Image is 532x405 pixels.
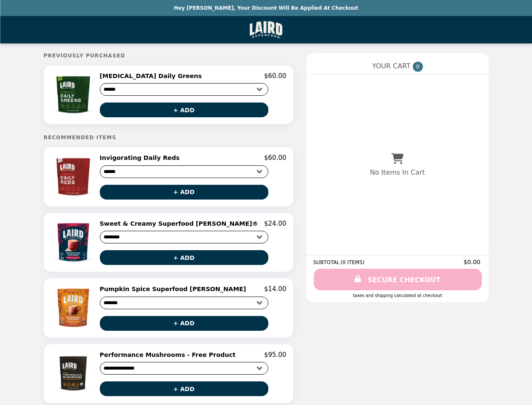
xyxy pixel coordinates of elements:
[50,285,97,330] img: Pumpkin Spice Superfood Creamer
[370,168,425,176] p: No Items In Cart
[44,53,293,59] h5: Previously Purchased
[264,220,286,227] p: $24.00
[100,351,239,359] h2: Performance Mushrooms - Free Product
[100,231,268,243] select: Select a product variant
[174,5,358,11] p: Hey [PERSON_NAME], your discount will be applied at checkout
[100,316,268,331] button: + ADD
[264,154,286,162] p: $60.00
[100,285,250,293] h2: Pumpkin Spice Superfood [PERSON_NAME]
[340,259,364,265] span: ( 0 ITEMS )
[100,362,268,375] select: Select a product variant
[100,154,183,162] h2: Invigorating Daily Reds
[100,381,268,396] button: + ADD
[313,293,482,298] div: Taxes and Shipping calculated at checkout
[100,220,262,227] h2: Sweet & Creamy Superfood [PERSON_NAME]®
[463,259,481,265] span: $0.00
[44,135,293,140] h5: Recommended Items
[100,185,268,200] button: + ADD
[100,165,268,178] select: Select a product variant
[100,103,268,117] button: + ADD
[372,62,410,70] span: YOUR CART
[413,62,423,72] span: 0
[100,83,268,96] select: Select a product variant
[249,21,282,38] img: Brand Logo
[264,72,286,80] p: $60.00
[100,250,268,265] button: + ADD
[50,351,97,396] img: Performance Mushrooms - Free Product
[264,285,286,293] p: $14.00
[313,259,341,265] span: SUBTOTAL
[264,351,286,359] p: $95.00
[100,72,206,80] h2: [MEDICAL_DATA] Daily Greens
[100,297,268,309] select: Select a product variant
[50,154,97,199] img: Invigorating Daily Reds
[50,220,97,265] img: Sweet & Creamy Superfood Creamer®
[50,72,97,117] img: Prebiotic Daily Greens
